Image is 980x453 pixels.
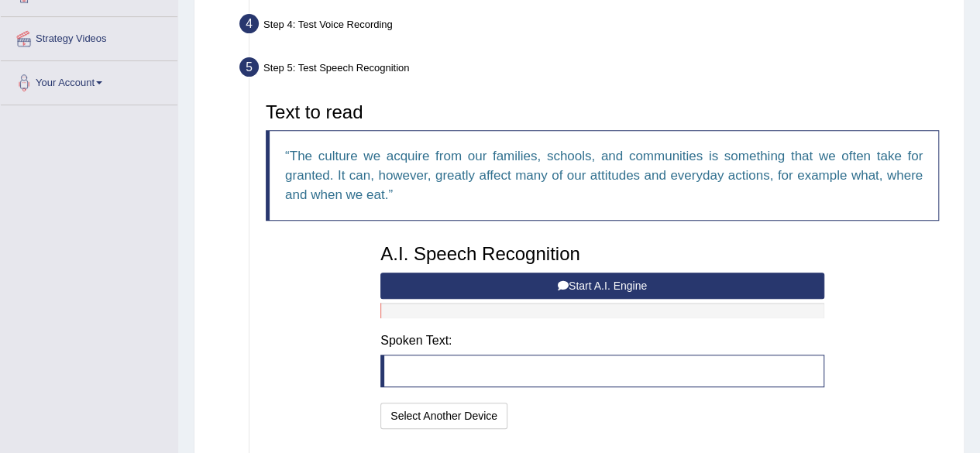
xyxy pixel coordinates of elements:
h4: Spoken Text: [380,334,824,348]
a: Your Account [1,61,177,100]
q: The culture we acquire from our families, schools, and communities is something that we often tak... [285,149,923,202]
button: Start A.I. Engine [380,273,824,299]
button: Select Another Device [380,403,507,429]
h3: A.I. Speech Recognition [380,244,824,264]
h3: Text to read [266,102,939,122]
div: Step 5: Test Speech Recognition [232,53,957,87]
div: Step 4: Test Voice Recording [232,9,957,43]
a: Strategy Videos [1,17,177,56]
